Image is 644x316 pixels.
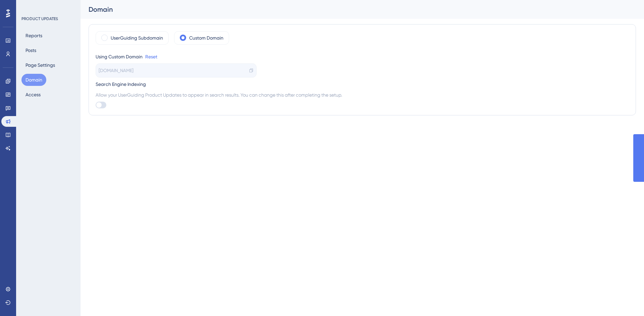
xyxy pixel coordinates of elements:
div: Domain [89,5,619,14]
label: Custom Domain [189,34,223,42]
label: UserGuiding Subdomain [111,34,163,42]
button: Reports [21,30,46,42]
div: Search Engine Indexing [96,80,629,88]
span: [DOMAIN_NAME] [99,66,133,74]
div: Using Custom Domain [96,53,143,61]
iframe: UserGuiding AI Assistant Launcher [616,289,636,310]
button: Domain [21,74,46,86]
button: Posts [21,44,40,56]
a: Reset [145,53,157,61]
div: PRODUCT UPDATES [21,16,58,21]
span: Allow your UserGuiding Product Updates to appear in search results. You can change this after com... [96,91,629,99]
button: Access [21,89,45,101]
button: Page Settings [21,59,59,71]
